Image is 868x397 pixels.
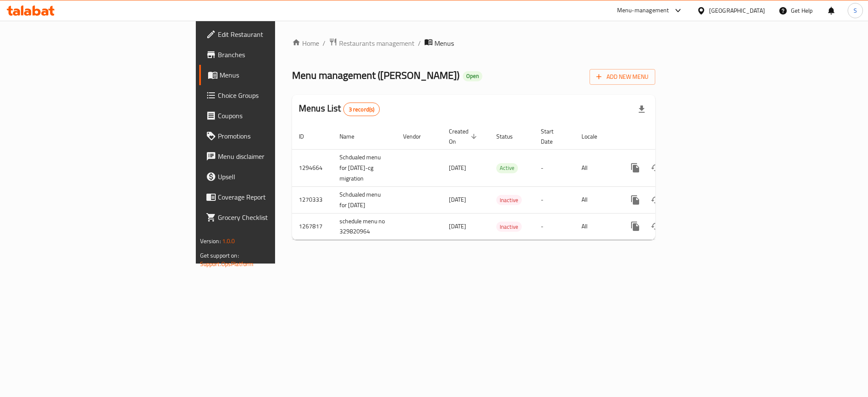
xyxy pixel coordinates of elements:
[199,126,341,146] a: Promotions
[449,221,466,232] span: [DATE]
[575,186,618,213] td: All
[200,236,221,247] span: Version:
[199,146,341,167] a: Menu disclaimer
[403,131,432,142] span: Vendor
[618,124,713,150] th: Actions
[645,216,666,236] button: Change Status
[333,213,396,240] td: schedule menu no 329820964
[199,105,341,126] a: Coupons
[299,102,380,116] h2: Menus List
[463,71,482,81] div: Open
[854,6,857,15] span: S
[496,222,522,232] div: Inactive
[434,38,454,48] span: Menus
[449,162,466,173] span: [DATE]
[199,167,341,187] a: Upsell
[199,65,341,85] a: Menus
[418,38,421,48] li: /
[617,6,669,16] div: Menu-management
[496,131,524,142] span: Status
[496,195,522,205] span: Inactive
[534,186,575,213] td: -
[449,194,466,205] span: [DATE]
[292,38,655,49] nav: breadcrumb
[220,70,334,80] span: Menus
[339,131,365,142] span: Name
[199,44,341,65] a: Branches
[200,258,254,269] a: Support.OpsPlatform
[292,124,713,240] table: enhanced table
[218,172,334,182] span: Upsell
[632,99,652,119] div: Export file
[541,126,565,147] span: Start Date
[709,6,765,15] div: [GEOGRAPHIC_DATA]
[581,131,608,142] span: Locale
[496,163,518,173] div: Active
[299,131,315,142] span: ID
[496,163,518,173] span: Active
[218,90,334,100] span: Choice Groups
[222,236,235,247] span: 1.0.0
[218,111,334,121] span: Coupons
[329,38,415,49] a: Restaurants management
[645,158,666,178] button: Change Status
[218,50,334,60] span: Branches
[218,131,334,141] span: Promotions
[218,212,334,222] span: Grocery Checklist
[199,85,341,105] a: Choice Groups
[344,105,380,114] span: 3 record(s)
[534,149,575,186] td: -
[596,72,648,82] span: Add New Menu
[200,250,239,261] span: Get support on:
[199,187,341,207] a: Coverage Report
[575,213,618,240] td: All
[218,192,334,202] span: Coverage Report
[333,186,396,213] td: Schdualed menu for [DATE]
[575,149,618,186] td: All
[590,69,655,85] button: Add New Menu
[199,24,341,44] a: Edit Restaurant
[496,222,522,232] span: Inactive
[343,103,380,116] div: Total records count
[463,72,482,80] span: Open
[625,216,645,236] button: more
[625,190,645,210] button: more
[534,213,575,240] td: -
[292,66,459,85] span: Menu management ( [PERSON_NAME] )
[339,38,415,48] span: Restaurants management
[625,158,645,178] button: more
[333,149,396,186] td: Schdualed menu for [DATE]-cg migration
[199,207,341,228] a: Grocery Checklist
[218,29,334,39] span: Edit Restaurant
[449,126,479,147] span: Created On
[645,190,666,210] button: Change Status
[218,151,334,161] span: Menu disclaimer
